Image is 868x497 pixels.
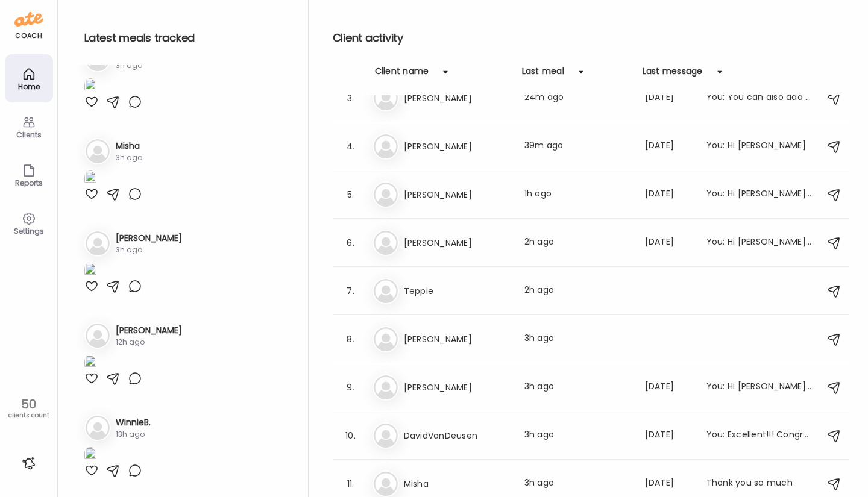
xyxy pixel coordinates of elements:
div: 1h ago [524,187,631,202]
div: You: You can also add coconut oil to meals or by having fat bombs that are made with coconut oil [706,91,813,105]
img: images%2Fh28tF6ozyeSEGWHCCSRnsdv3OBi2%2FIrYjsQcVpwCuxCCsGegM%2FTZpHtq8mev5g6IXYf3IC_1080 [84,263,96,279]
div: You: Hi [PERSON_NAME], thank you for adding pictures of all your meals! They look great! We hope ... [706,187,813,202]
div: [DATE] [645,236,692,250]
div: 39m ago [524,139,631,154]
img: bg-avatar-default.svg [374,183,398,207]
div: 3h ago [116,60,187,71]
div: 13h ago [116,429,151,440]
div: Client name [375,65,429,84]
h3: [PERSON_NAME] [404,236,510,250]
div: 3h ago [116,245,182,255]
div: 2h ago [524,236,631,250]
div: [DATE] [645,91,692,105]
h3: Misha [116,140,142,152]
img: bg-avatar-default.svg [374,231,398,255]
div: 9. [344,380,358,395]
div: 5. [344,187,358,202]
h3: [PERSON_NAME] [404,187,510,202]
img: images%2Fip99ljtmwDYLWjdYRTVxLbjdbSK2%2FAAqCiHykG1bhE76m5XW8%2FTfG0uscU6COkIhZWBZ9f_1080 [84,355,96,371]
div: You: Hi [PERSON_NAME], I saw the slightly higher glucose and lower ketones. Your meals look great... [706,380,813,395]
div: [DATE] [645,187,692,202]
img: bg-avatar-default.svg [374,327,398,351]
div: [DATE] [645,139,692,154]
div: 3h ago [524,332,631,346]
div: Clients [7,131,51,139]
div: Last meal [522,65,564,84]
h2: Latest meals tracked [84,29,289,47]
div: Last message [643,65,703,84]
img: bg-avatar-default.svg [86,324,110,348]
div: 11. [344,477,358,491]
img: bg-avatar-default.svg [374,424,398,448]
div: Reports [7,179,51,187]
div: 3h ago [116,152,142,163]
div: 4. [344,139,358,154]
div: 8. [344,332,358,346]
div: 10. [344,428,358,443]
h3: [PERSON_NAME] [116,324,182,337]
div: Home [7,83,51,90]
div: coach [15,31,42,41]
img: bg-avatar-default.svg [374,134,398,158]
div: 50 [4,397,53,411]
h3: [PERSON_NAME] [404,139,510,154]
img: bg-avatar-default.svg [86,231,110,255]
div: 3. [344,91,358,105]
img: bg-avatar-default.svg [374,279,398,303]
img: bg-avatar-default.svg [374,86,398,110]
img: bg-avatar-default.svg [86,139,110,163]
div: 3h ago [524,477,631,491]
h3: WinnieB. [116,416,151,429]
img: images%2FaH2RMbG7gUSKjNeGIWE0r2Uo9bk1%2FSFtUDTaazAa0qdWaRKWa%2FOFqWX8Grcse48Zvv33AK_1080 [84,78,96,95]
img: images%2FCwVmBAurA3hVDyX7zFMjR08vqvc2%2FkXELNK5XtOKB8vxq45So%2FaaoE99879RS9OJAlpKLa_1080 [84,447,96,463]
img: bg-avatar-default.svg [374,472,398,496]
div: 24m ago [524,91,631,105]
h2: Client activity [333,29,849,47]
div: 7. [344,284,358,298]
div: 2h ago [524,284,631,298]
h3: [PERSON_NAME] [404,332,510,346]
h3: Misha [404,477,510,491]
div: You: Hi [PERSON_NAME], I was running a few mins behind and just sent the link, so you should have... [706,236,813,250]
div: 3h ago [524,380,631,395]
div: Thank you so much [706,477,813,491]
img: ate [14,10,43,29]
div: You: Excellent!!! Congrats! [706,428,813,443]
div: Settings [7,227,51,235]
h3: DavidVanDeusen [404,428,510,443]
div: [DATE] [645,380,692,395]
img: images%2F3xVRt7y9apRwOMdhmMrJySvG6rf1%2FhtQBa1dQgrFspHGD0lx6%2F7SgpHIU7lFK1UGR4fec0_1080 [84,170,96,187]
div: 12h ago [116,337,182,348]
h3: [PERSON_NAME] [116,232,182,245]
div: [DATE] [645,428,692,443]
img: bg-avatar-default.svg [374,375,398,399]
div: 6. [344,236,358,250]
h3: [PERSON_NAME] [404,380,510,395]
h3: Teppie [404,284,510,298]
h3: [PERSON_NAME] [404,91,510,105]
div: You: Hi [PERSON_NAME] [706,139,813,154]
div: [DATE] [645,477,692,491]
div: clients count [4,411,53,420]
img: bg-avatar-default.svg [86,416,110,440]
div: 3h ago [524,428,631,443]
